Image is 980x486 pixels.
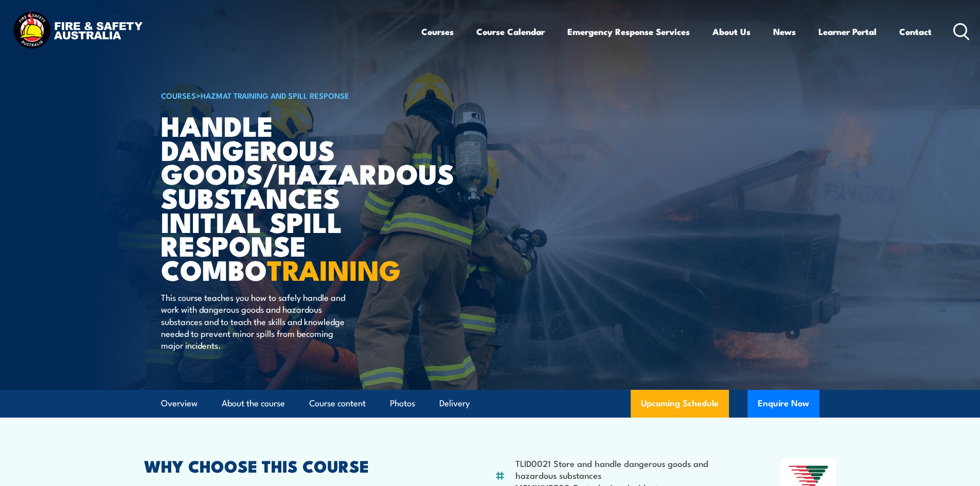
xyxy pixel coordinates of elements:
[899,18,932,45] a: Contact
[161,89,196,101] a: COURSES
[144,458,444,473] h2: WHY CHOOSE THIS COURSE
[161,89,415,101] h6: >
[222,390,285,417] a: About the course
[631,390,729,418] a: Upcoming Schedule
[161,291,349,351] p: This course teaches you how to safely handle and work with dangerous goods and hazardous substanc...
[515,457,731,481] li: TLID0021 Store and handle dangerous goods and hazardous substances
[476,18,545,45] a: Course Calendar
[201,89,349,101] a: HAZMAT Training and Spill Response
[161,113,415,281] h1: Handle Dangerous Goods/Hazardous Substances Initial Spill Response Combo
[747,390,819,418] button: Enquire Now
[390,390,415,417] a: Photos
[712,18,751,45] a: About Us
[567,18,690,45] a: Emergency Response Services
[267,247,401,290] strong: TRAINING
[773,18,796,45] a: News
[421,18,454,45] a: Courses
[439,390,470,417] a: Delivery
[161,390,198,417] a: Overview
[818,18,877,45] a: Learner Portal
[309,390,366,417] a: Course content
